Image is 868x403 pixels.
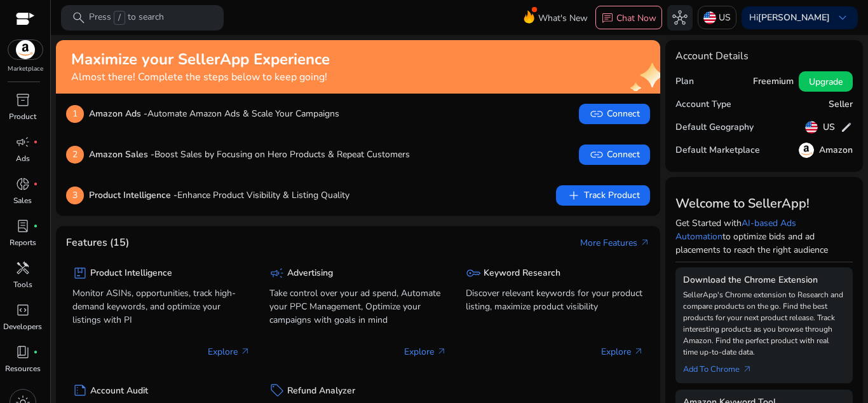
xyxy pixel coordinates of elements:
h5: Refund Analyzer [287,386,355,397]
span: summarize [72,383,88,398]
span: chat [601,12,614,25]
span: sell [269,383,285,398]
p: US [719,6,731,29]
h5: Amazon [819,145,853,156]
p: Discover relevant keywords for your product listing, maximize product visibility [466,286,644,313]
h5: Plan [675,76,694,87]
p: Hi [749,13,830,22]
p: Tools [13,279,32,290]
span: arrow_outward [640,237,650,248]
h3: Welcome to SellerApp! [675,196,853,211]
p: Get Started with to optimize bids and ad placements to reach the right audience [675,216,853,257]
p: 1 [66,105,84,123]
p: Marketplace [8,64,43,74]
p: Product [9,111,36,122]
span: fiber_manual_record [33,223,38,229]
span: fiber_manual_record [33,139,38,145]
img: us.svg [805,121,818,134]
p: Boost Sales by Focusing on Hero Products & Repeat Customers [89,148,410,161]
h4: Features (15) [66,237,129,249]
h5: Advertising [287,268,333,279]
span: Upgrade [809,75,843,88]
a: Add To Chrome [683,358,763,376]
span: key [466,265,481,281]
b: Amazon Sales - [89,148,154,160]
span: Track Product [566,188,640,203]
span: keyboard_arrow_down [835,10,850,25]
b: Product Intelligence - [89,189,177,201]
p: Resources [5,363,41,374]
button: Upgrade [799,71,853,92]
p: Developers [3,321,42,332]
span: What's New [538,7,588,29]
span: campaign [15,134,31,150]
h2: Maximize your SellerApp Experience [71,50,330,69]
span: handyman [15,260,31,276]
h5: Download the Chrome Extension [683,275,846,286]
img: us.svg [703,11,716,24]
p: Ads [16,153,30,164]
span: link [589,147,604,162]
span: donut_small [15,176,31,192]
span: link [589,106,604,122]
h5: Product Intelligence [90,268,172,279]
h5: Account Audit [90,386,148,397]
p: Sales [13,195,32,206]
a: More Featuresarrow_outward [580,236,650,250]
button: hub [667,5,693,31]
p: Take control over your ad spend, Automate your PPC Management, Optimize your campaigns with goals... [269,286,447,327]
span: book_4 [15,344,31,360]
p: SellerApp's Chrome extension to Research and compare products on the go. Find the best products f... [683,289,846,358]
h5: Freemium [753,76,794,87]
p: Enhance Product Visibility & Listing Quality [89,188,349,202]
button: addTrack Product [556,185,650,206]
button: chatChat Now [595,6,662,30]
h5: Account Type [675,99,731,110]
h5: Keyword Research [484,268,560,279]
span: lab_profile [15,218,31,234]
p: 3 [66,187,84,204]
img: amazon.svg [799,143,814,158]
span: edit [840,121,853,134]
span: hub [672,10,688,25]
span: inventory_2 [15,92,31,108]
span: Connect [589,147,640,162]
p: Chat Now [616,12,656,24]
p: Reports [10,237,36,248]
p: Explore [404,345,447,358]
h5: Default Marketplace [675,145,760,156]
b: [PERSON_NAME] [758,11,830,24]
span: search [71,10,86,25]
span: arrow_outward [437,346,447,357]
span: fiber_manual_record [33,181,38,187]
span: package [72,265,88,281]
p: Monitor ASINs, opportunities, track high-demand keywords, and optimize your listings with PI [72,286,250,327]
span: arrow_outward [240,346,250,357]
h4: Account Details [675,50,853,62]
span: campaign [269,265,285,281]
b: Amazon Ads - [89,108,147,120]
button: linkConnect [579,145,650,165]
span: fiber_manual_record [33,350,38,355]
span: Connect [589,106,640,122]
p: Explore [601,345,644,358]
span: / [114,11,125,25]
span: arrow_outward [634,346,644,357]
h5: US [823,122,835,133]
p: Automate Amazon Ads & Scale Your Campaigns [89,107,339,120]
span: code_blocks [15,302,31,318]
p: Press to search [89,11,164,25]
h4: Almost there! Complete the steps below to keep going! [71,71,330,83]
button: linkConnect [579,104,650,124]
p: 2 [66,146,84,164]
p: Explore [208,345,250,358]
h5: Seller [829,99,853,110]
span: arrow_outward [742,364,752,374]
span: add [566,188,581,203]
a: AI-based Ads Automation [675,217,796,243]
h5: Default Geography [675,122,754,133]
img: amazon.svg [8,40,43,59]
